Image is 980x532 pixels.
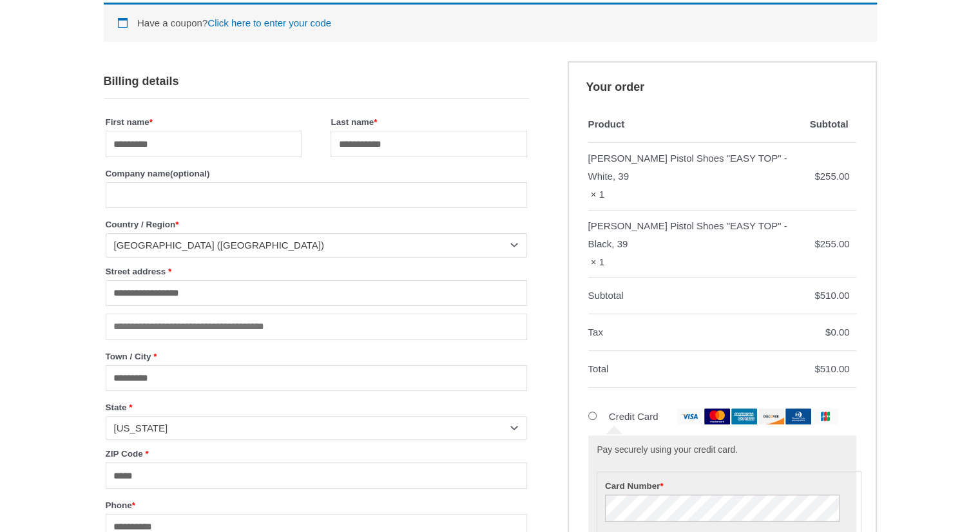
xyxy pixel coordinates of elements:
span: (optional) [170,169,209,178]
th: Tax [588,314,810,351]
img: amex [731,408,757,424]
label: ZIP Code [106,445,527,462]
label: Credit Card [609,411,838,422]
label: Company name [106,165,527,182]
span: $ [814,363,820,374]
a: Enter your coupon code [207,17,331,28]
span: Country / Region [106,233,527,257]
bdi: 255.00 [814,171,849,182]
label: Country / Region [106,216,527,233]
div: Have a coupon? [104,3,877,42]
th: Product [588,106,810,143]
p: Pay securely using your credit card. [597,444,847,457]
bdi: 510.00 [814,290,849,301]
bdi: 0.00 [825,327,850,337]
label: Card Number [605,477,853,495]
label: Town / City [106,348,527,365]
strong: × 1 [591,185,604,204]
label: First name [106,113,302,131]
th: Subtotal [588,278,810,314]
bdi: 510.00 [814,363,849,374]
img: jcb [812,408,838,424]
span: $ [814,290,820,301]
span: State [106,416,527,440]
bdi: 255.00 [814,238,849,249]
div: [PERSON_NAME] Pistol Shoes "EASY TOP" - White, 39 [588,149,803,185]
img: visa [677,408,703,424]
h3: Billing details [104,61,529,99]
img: dinersclub [785,408,811,424]
th: Subtotal [810,106,856,143]
img: discover [758,408,784,424]
h3: Your order [568,61,877,106]
img: mastercard [704,408,730,424]
span: $ [814,171,820,182]
label: Last name [331,113,526,131]
span: $ [814,238,820,249]
label: State [106,399,527,416]
th: Total [588,351,810,388]
span: $ [825,327,831,337]
label: Phone [106,497,527,514]
span: Michigan [114,422,507,435]
div: [PERSON_NAME] Pistol Shoes "EASY TOP" - Black, 39 [588,217,803,253]
span: United States (US) [114,239,507,252]
label: Street address [106,263,527,280]
strong: × 1 [591,253,604,271]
